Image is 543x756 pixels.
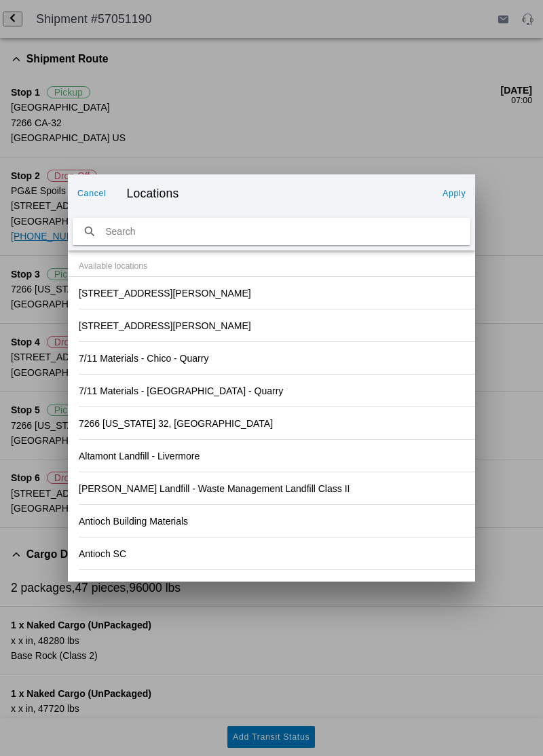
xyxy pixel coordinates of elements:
ion-title: Locations [113,187,436,201]
ion-item: [PERSON_NAME] Landfill - Waste Management Landfill Class II [68,472,475,505]
ion-item: 7266 [US_STATE] 32, [GEOGRAPHIC_DATA] [68,407,475,440]
ion-item: [STREET_ADDRESS][PERSON_NAME] [68,277,475,309]
ion-item: Antioch Building Materials [68,505,475,537]
ion-item: Auburn SC [68,570,475,603]
ion-item: 7/11 Materials - Chico - Quarry [68,342,475,375]
ion-button: Apply [437,183,471,204]
ion-item: Altamont Landfill - Livermore [68,440,475,472]
ion-item: Antioch SC [68,537,475,570]
input: search text [73,218,470,246]
ion-button: Cancel [72,183,112,204]
ion-item-divider: Available locations [68,256,475,277]
ion-item: 7/11 Materials - [GEOGRAPHIC_DATA] - Quarry [68,375,475,407]
ion-item: [STREET_ADDRESS][PERSON_NAME] [68,309,475,342]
